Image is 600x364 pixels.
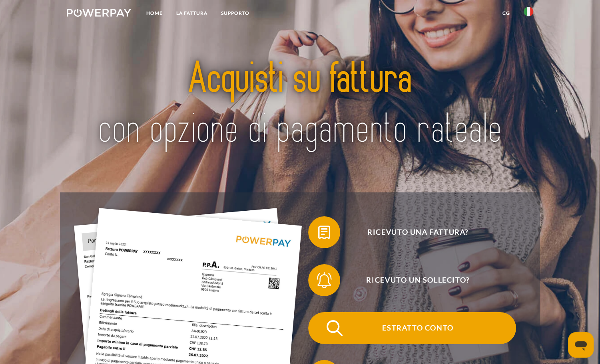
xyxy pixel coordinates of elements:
img: title-powerpay_it.svg [90,36,510,173]
img: logo-powerpay-white.svg [67,9,131,17]
a: CG [496,6,517,20]
img: qb_bill.svg [314,222,334,242]
iframe: Pulsante per aprire la finestra di messaggistica [568,332,594,358]
a: LA FATTURA [169,6,214,20]
a: Home [140,6,169,20]
span: Estratto conto [320,312,516,344]
span: Ricevuto una fattura? [320,216,516,248]
span: Ricevuto un sollecito? [320,264,516,296]
button: Estratto conto [308,312,516,344]
img: qb_search.svg [325,318,345,338]
img: qb_bell.svg [314,270,334,290]
a: Supporto [214,6,256,20]
button: Ricevuto un sollecito? [308,264,516,296]
img: it [524,7,533,16]
button: Ricevuto una fattura? [308,216,516,248]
